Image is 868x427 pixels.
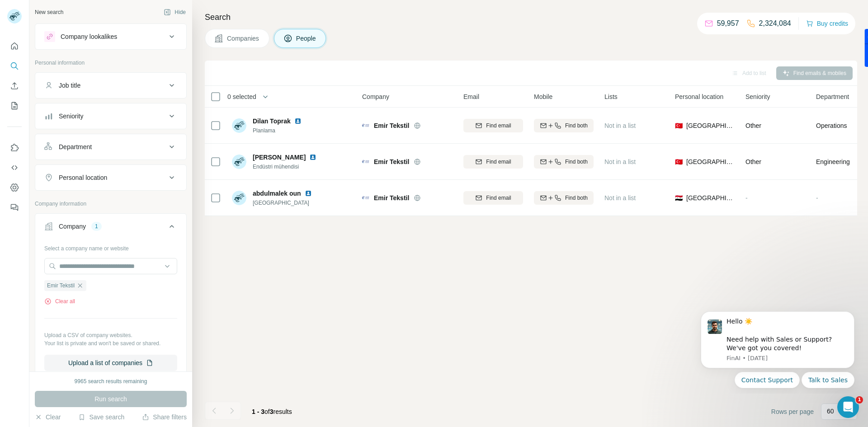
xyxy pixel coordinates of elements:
img: Avatar [232,155,246,169]
button: My lists [7,98,22,114]
img: Logo of Emir Tekstil [362,160,369,163]
span: Mobile [534,92,552,101]
div: 1 [91,222,102,230]
p: 60 [827,407,834,416]
span: Email [463,92,479,101]
img: Logo of Emir Tekstil [362,196,369,199]
span: Not in a list [604,158,636,165]
span: [GEOGRAPHIC_DATA] [686,121,735,130]
img: LinkedIn logo [305,190,312,197]
span: results [252,408,292,415]
span: Dilan Toprak [253,117,291,126]
span: [GEOGRAPHIC_DATA] [686,157,735,166]
div: Department [59,142,92,151]
button: Find both [534,155,594,169]
span: Other [745,158,761,165]
button: Dashboard [7,179,22,196]
button: Find both [534,119,594,132]
img: LinkedIn logo [294,117,302,125]
span: of [264,408,270,415]
span: Emir Tekstil [374,157,409,166]
p: 59,957 [717,18,739,29]
span: Find both [565,194,588,202]
div: Job title [59,81,80,90]
span: Lists [604,92,618,101]
span: Company [362,92,389,101]
iframe: Intercom live chat [837,396,859,418]
span: Find both [565,158,588,166]
span: Not in a list [604,194,636,202]
button: Clear [35,413,61,422]
span: 3 [270,408,274,415]
p: 2,324,084 [759,18,791,29]
span: [GEOGRAPHIC_DATA] [686,193,735,202]
img: Avatar [232,191,246,205]
button: Company1 [35,216,186,241]
img: LinkedIn logo [309,154,316,161]
button: Find both [534,191,594,205]
button: Hide [157,5,192,19]
button: Save search [78,413,124,422]
div: Seniority [59,112,83,121]
p: Upload a CSV of company websites. [44,331,177,339]
span: 1 - 3 [252,408,264,415]
span: People [296,34,317,43]
span: Rows per page [771,407,814,416]
img: Logo of Emir Tekstil [362,124,369,127]
span: Not in a list [604,122,636,129]
span: Personal location [675,92,723,101]
span: Emir Tekstil [47,282,75,290]
span: abdulmalek oun [253,189,301,198]
span: 🇹🇷 [675,121,683,130]
button: Search [7,58,22,74]
div: Company lookalikes [61,32,117,41]
iframe: Intercom notifications message [687,303,868,394]
span: Engineering [816,157,850,166]
div: Company [59,222,86,231]
button: Company lookalikes [35,26,186,47]
div: 9965 search results remaining [75,377,147,385]
button: Job title [35,75,186,96]
span: Other [745,122,761,129]
p: Company information [35,200,187,208]
span: Department [816,92,849,101]
span: 🇸🇾 [675,193,683,202]
button: Personal location [35,167,186,188]
button: Buy credits [806,17,848,30]
span: 1 [856,396,863,404]
span: Find email [486,158,511,166]
span: Find email [486,194,511,202]
button: Quick start [7,38,22,54]
span: Emir Tekstil [374,193,409,202]
button: Share filters [142,413,187,422]
button: Find email [463,191,523,205]
div: New search [35,8,63,16]
button: Use Surfe API [7,160,22,176]
button: Enrich CSV [7,78,22,94]
span: 🇹🇷 [675,157,683,166]
span: - [745,194,748,202]
button: Seniority [35,105,186,127]
span: Endüstri mühendisi [253,163,320,171]
span: 0 selected [227,92,256,101]
p: Personal information [35,59,187,67]
span: Find email [486,122,511,130]
button: Find email [463,155,523,169]
img: Avatar [232,118,246,133]
span: Emir Tekstil [374,121,409,130]
button: Find email [463,119,523,132]
button: Upload a list of companies [44,355,177,371]
button: Clear all [44,297,75,305]
div: Select a company name or website [44,241,177,253]
span: - [816,194,818,202]
span: [PERSON_NAME] [253,153,306,162]
button: Feedback [7,199,22,216]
